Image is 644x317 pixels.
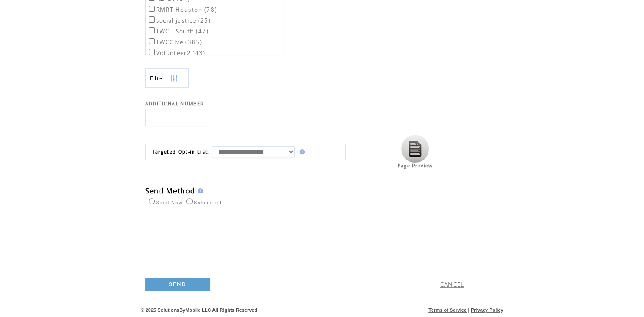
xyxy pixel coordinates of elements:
a: Filter [145,68,189,88]
span: Send Method [145,186,196,196]
label: Send Now [147,200,183,205]
img: help.gif [297,149,305,154]
span: | [468,307,469,313]
label: social justice (25) [147,16,211,24]
span: Show filters [150,75,166,82]
label: RMRT Houston (78) [147,6,217,13]
a: CANCEL [440,281,464,288]
input: RMRT Houston (78) [149,6,155,12]
img: Click to view the page preview [401,135,429,163]
img: help.gif [195,188,203,193]
input: TWCGive (385) [149,38,155,44]
label: TWC - South (47) [147,27,209,35]
input: Volunteer2 (43) [149,49,155,55]
a: SEND [145,278,210,291]
span: Page Preview [398,163,433,169]
label: Scheduled [184,200,222,205]
img: filters.png [170,69,178,88]
input: social justice (25) [149,16,155,23]
label: Volunteer2 (43) [147,49,206,57]
span: ADDITIONAL NUMBER [145,101,204,107]
a: Privacy Policy [471,307,503,313]
input: TWC - South (47) [149,27,155,33]
span: © 2025 SolutionsByMobile LLC All Rights Reserved [141,307,258,313]
input: Send Now [149,198,155,204]
label: TWCGive (385) [147,38,202,46]
span: Targeted Opt-in List: [152,149,209,155]
input: Scheduled [186,198,193,204]
a: Terms of Service [428,307,467,313]
a: Click to view the page preview [401,158,429,163]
